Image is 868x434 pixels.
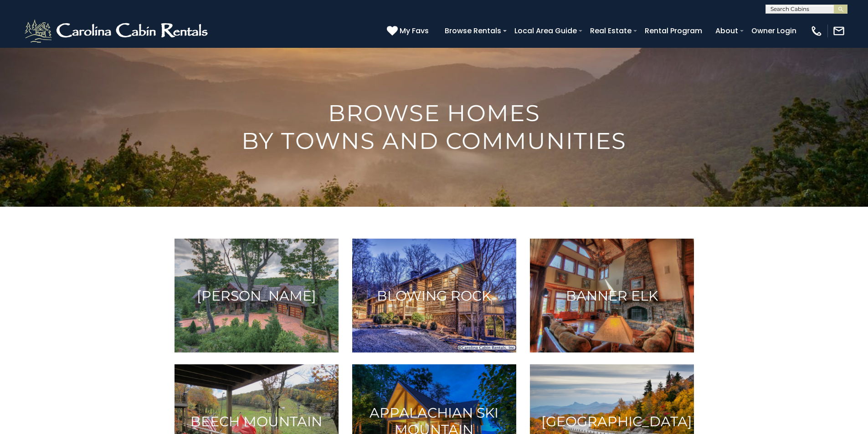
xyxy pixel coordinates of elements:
img: phone-regular-white.png [810,25,823,37]
a: Rental Program [640,23,707,39]
img: mail-regular-white.png [832,25,845,37]
a: Banner Elk [530,239,694,352]
a: Owner Login [747,23,801,39]
a: [PERSON_NAME] [175,239,339,352]
a: Local Area Guide [510,23,581,39]
h3: [GEOGRAPHIC_DATA] [541,413,683,430]
h3: Beech Mountain [186,413,327,430]
a: My Favs [387,25,431,37]
a: Blowing Rock [352,239,516,352]
a: Real Estate [586,23,636,39]
a: Browse Rentals [440,23,506,39]
span: My Favs [400,25,429,36]
h3: Banner Elk [541,287,683,304]
a: About [711,23,743,39]
img: White-1-2.png [23,17,212,45]
h3: [PERSON_NAME] [186,287,327,304]
h3: Blowing Rock [364,287,505,304]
